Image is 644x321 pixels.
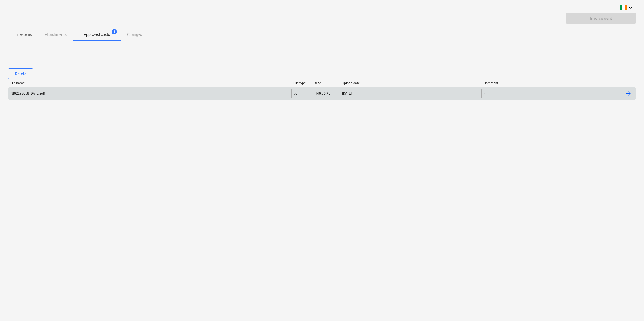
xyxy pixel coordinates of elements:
p: Approved costs [84,32,110,37]
div: 140.76 KB [315,92,330,95]
div: File name [10,81,289,85]
div: [DATE] [342,92,352,95]
div: Size [315,81,338,85]
div: Upload date [342,81,479,85]
button: Delete [8,68,33,79]
div: Delete [15,70,26,77]
span: 1 [112,29,117,34]
i: keyboard_arrow_down [627,4,634,11]
div: - [484,92,484,95]
div: File type [293,81,311,85]
div: SI02293058 [DATE].pdf [11,92,45,95]
div: pdf [294,92,299,95]
div: Comment [484,81,621,85]
p: Line-items [15,32,32,37]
